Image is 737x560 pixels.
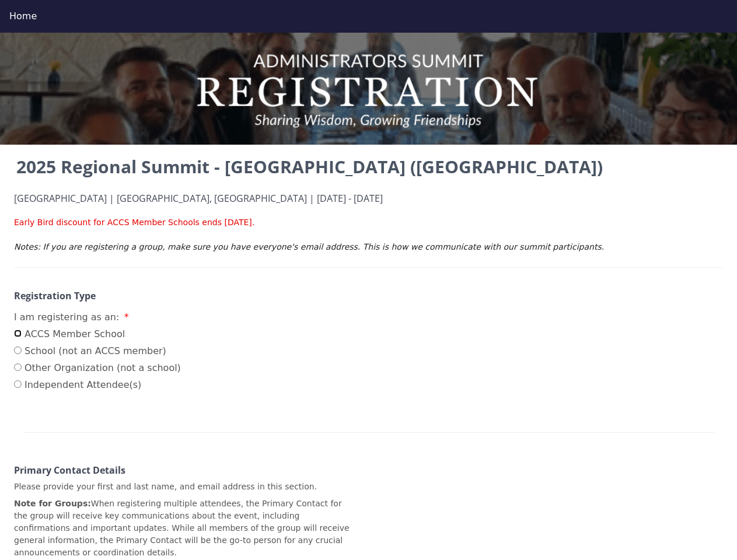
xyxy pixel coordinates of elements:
label: Other Organization (not a school) [14,361,181,375]
label: ACCS Member School [14,327,181,341]
label: Independent Attendee(s) [14,378,181,392]
div: Home [9,9,728,23]
input: Other Organization (not a school) [14,363,22,371]
input: ACCS Member School [14,330,22,337]
span: Early Bird discount for ACCS Member Schools ends [DATE]. [14,218,254,227]
p: When registering multiple attendees, the Primary Contact for the group will receive key communica... [14,498,350,559]
span: I am registering as an: [14,311,119,323]
input: Independent Attendee(s) [14,380,22,388]
label: School (not an ACCS member) [14,344,181,358]
h4: [GEOGRAPHIC_DATA] | [GEOGRAPHIC_DATA], [GEOGRAPHIC_DATA] | [DATE] - [DATE] [14,194,723,204]
strong: Primary Contact Details [14,464,125,477]
input: School (not an ACCS member) [14,346,22,354]
strong: Note for Groups: [14,499,91,508]
h2: 2025 Regional Summit - [GEOGRAPHIC_DATA] ([GEOGRAPHIC_DATA]) [14,154,723,180]
p: Please provide your first and last name, and email address in this section. [14,481,350,493]
em: Notes: If you are registering a group, make sure you have everyone's email address. This is how w... [14,242,604,251]
strong: Registration Type [14,289,96,302]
